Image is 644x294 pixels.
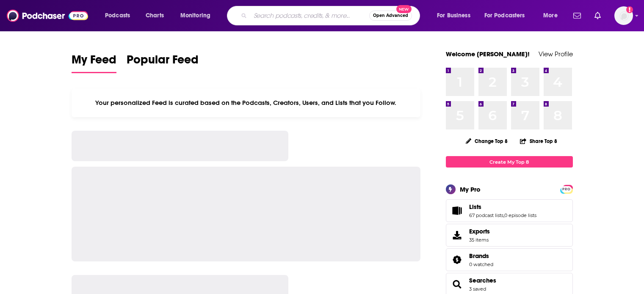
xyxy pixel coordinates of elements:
[396,5,412,13] span: New
[561,186,572,192] a: PRO
[140,9,169,22] a: Charts
[180,10,210,22] span: Monitoring
[543,10,558,22] span: More
[469,261,493,267] a: 0 watched
[469,252,493,260] a: Brands
[614,6,633,25] span: Logged in as NickG
[446,156,573,168] a: Create My Top 8
[504,212,536,218] a: 0 episode lists
[469,252,489,260] span: Brands
[127,52,199,72] span: Popular Feed
[431,9,481,22] button: open menu
[105,10,130,22] span: Podcasts
[469,212,503,218] a: 67 podcast lists
[539,50,573,58] a: View Profile
[446,224,573,247] a: Exports
[469,203,481,211] span: Lists
[626,6,633,13] svg: Add a profile image
[174,9,221,22] button: open menu
[461,136,513,146] button: Change Top 8
[449,278,466,290] a: Searches
[250,9,369,22] input: Search podcasts, credits, & more...
[537,9,568,22] button: open menu
[469,203,536,211] a: Lists
[614,6,633,25] img: User Profile
[72,52,116,72] span: My Feed
[446,50,530,58] a: Welcome [PERSON_NAME]!
[437,10,470,22] span: For Business
[449,229,466,241] span: Exports
[446,248,573,271] span: Brands
[373,14,408,18] span: Open Advanced
[479,9,537,22] button: open menu
[235,6,428,25] div: Search podcasts, credits, & more...
[570,8,584,23] a: Show notifications dropdown
[469,237,490,243] span: 35 items
[591,8,604,23] a: Show notifications dropdown
[449,205,466,217] a: Lists
[449,254,466,266] a: Brands
[72,88,421,117] div: Your personalized Feed is curated based on the Podcasts, Creators, Users, and Lists that you Follow.
[127,52,199,73] a: Popular Feed
[99,9,141,22] button: open menu
[469,277,496,284] a: Searches
[503,212,504,218] span: ,
[469,228,490,235] span: Exports
[369,11,412,21] button: Open AdvancedNew
[520,133,558,149] button: Share Top 8
[460,185,481,193] div: My Pro
[146,10,164,22] span: Charts
[7,8,88,24] img: Podchaser - Follow, Share and Rate Podcasts
[614,6,633,25] button: Show profile menu
[484,10,525,22] span: For Podcasters
[72,52,116,73] a: My Feed
[446,199,573,222] span: Lists
[469,286,486,292] a: 3 saved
